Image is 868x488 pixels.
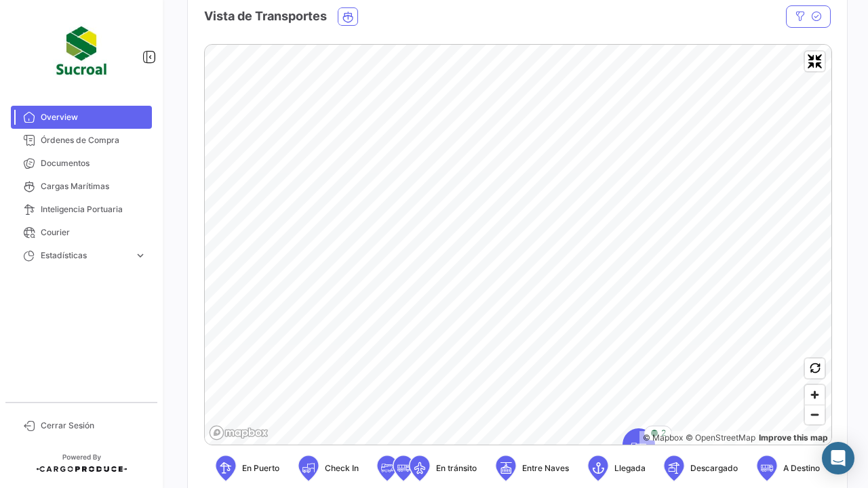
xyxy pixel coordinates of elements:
a: Cargas Marítimas [11,175,152,198]
a: OpenStreetMap [686,432,755,443]
span: A Destino [783,462,820,474]
a: Inteligencia Portuaria [11,198,152,221]
span: 2 [661,427,666,439]
span: Courier [41,226,146,239]
span: Inteligencia Portuaria [41,203,146,216]
span: Estadísticas [41,249,129,262]
h4: Vista de Transportes [204,7,327,26]
button: Zoom out [805,405,825,424]
span: Llegada [614,462,646,474]
span: En tránsito [436,462,477,474]
a: Órdenes de Compra [11,129,152,152]
button: Ocean [338,8,357,25]
div: Map marker [623,428,655,469]
a: Mapbox [643,432,683,443]
a: Map feedback [759,432,828,443]
a: Mapbox logo [209,425,269,441]
a: Overview [11,106,152,129]
span: Cargas Marítimas [41,180,146,192]
span: Documentos [41,157,146,169]
span: Entre Naves [522,462,569,474]
span: Overview [41,111,146,123]
span: En Puerto [242,462,279,474]
span: Check In [325,462,359,474]
a: Courier [11,221,152,244]
span: Cerrar Sesión [41,420,146,432]
a: Documentos [11,152,152,175]
img: 97549ab1-aa9d-4213-baa5-54cab969a99e.jpg [47,16,115,84]
span: Órdenes de Compra [41,134,146,146]
div: Abrir Intercom Messenger [822,442,854,474]
button: Zoom in [805,385,825,405]
span: expand_more [134,249,146,262]
button: Exit fullscreen [805,52,825,71]
span: Descargado [690,462,738,474]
